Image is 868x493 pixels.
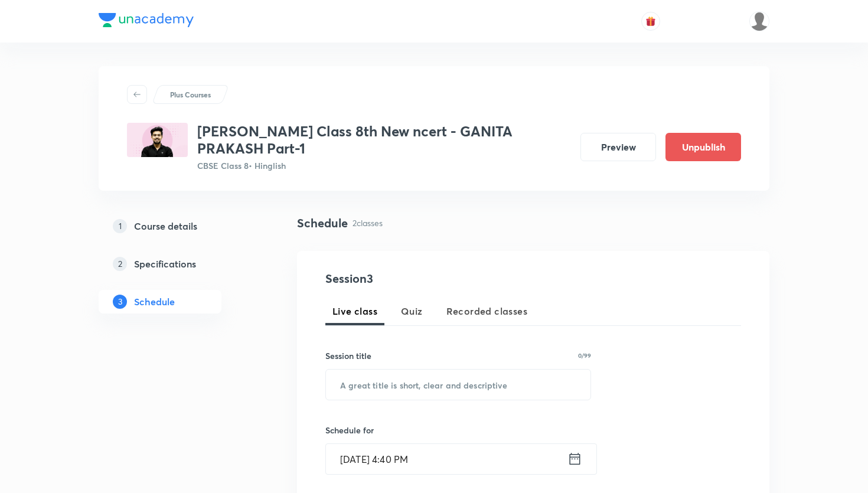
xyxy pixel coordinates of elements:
h6: Session title [325,350,371,362]
input: A great title is short, clear and descriptive [326,370,590,400]
span: Quiz [401,304,423,318]
p: CBSE Class 8 • Hinglish [197,159,571,172]
button: avatar [641,12,660,31]
p: 3 [113,295,127,309]
p: 1 [113,219,127,233]
h6: Schedule for [325,424,591,436]
p: Plus Courses [170,89,211,100]
span: Live class [332,304,377,318]
img: Muzzamil [749,11,769,31]
img: avatar [645,16,656,27]
h5: Specifications [134,257,196,271]
button: Unpublish [665,133,741,161]
h5: Schedule [134,295,175,309]
a: Company Logo [99,13,194,30]
span: Recorded classes [446,304,527,318]
h5: Course details [134,219,197,233]
h4: Session 3 [325,270,541,288]
a: 1Course details [99,214,259,238]
h4: Schedule [297,214,348,232]
h3: [PERSON_NAME] Class 8th New ncert - GANITA PRAKASH Part-1 [197,123,571,157]
p: 2 classes [353,217,383,229]
img: Company Logo [99,13,194,27]
a: 2Specifications [99,252,259,276]
button: Preview [580,133,656,161]
p: 2 [113,257,127,271]
p: 0/99 [578,352,591,358]
img: 5643758C-BBE3-4166-A8E6-CDFC26EDA30F_plus.png [127,123,188,157]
